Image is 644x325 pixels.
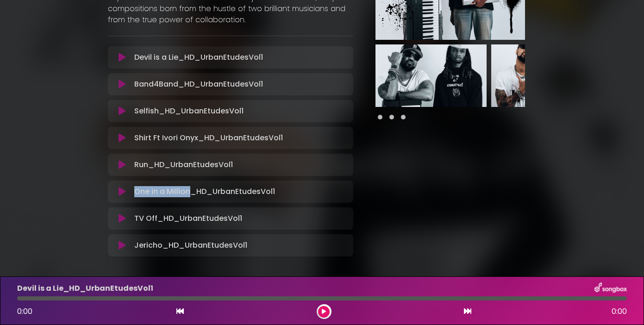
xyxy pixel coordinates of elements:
[134,52,263,63] p: Devil is a Lie_HD_UrbanEtudesVol1
[375,44,487,107] img: ENOa5DGjSLO2rmeeJziB
[134,213,242,224] p: TV Off_HD_UrbanEtudesVol1
[134,186,275,197] p: One in a Million_HD_UrbanEtudesVol1
[17,283,153,294] p: Devil is a Lie_HD_UrbanEtudesVol1
[134,106,244,117] p: Selfish_HD_UrbanEtudesVol1
[134,240,247,251] p: Jericho_HD_UrbanEtudesVol1
[134,132,283,144] p: Shirt Ft Ivori Onyx_HD_UrbanEtudesVol1
[594,282,627,294] img: songbox-logo-white.png
[134,159,233,170] p: Run_HD_UrbanEtudesVol1
[134,79,263,90] p: Band4Band_HD_UrbanEtudesVol1
[491,44,602,107] img: L6vquRBvSmOaEv2ykAGE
